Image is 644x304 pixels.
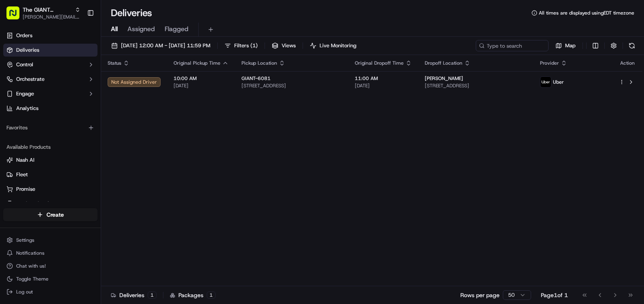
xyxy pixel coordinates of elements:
[16,32,32,39] span: Orders
[320,42,356,49] span: Live Monitoring
[207,291,216,299] div: 1
[121,42,210,49] span: [DATE] 12:00 AM - [DATE] 11:59 PM
[165,24,189,34] span: Flagged
[3,87,97,100] button: Engage
[3,197,97,210] button: Product Catalog
[626,40,638,51] button: Refresh
[425,82,527,89] span: [STREET_ADDRESS]
[241,60,277,66] span: Pickup Location
[355,75,412,82] span: 11:00 AM
[619,60,636,66] div: Action
[565,42,576,49] span: Map
[425,75,463,82] span: [PERSON_NAME]
[6,186,94,193] a: Promise
[174,60,220,66] span: Original Pickup Time
[108,60,121,66] span: Status
[355,82,412,89] span: [DATE]
[541,291,568,299] div: Page 1 of 1
[3,247,97,259] button: Notifications
[6,156,94,164] a: Nash AI
[306,40,360,51] button: Live Monitoring
[3,29,97,42] a: Orders
[174,82,229,89] span: [DATE]
[241,75,271,82] span: GIANT-6081
[16,46,39,54] span: Deliveries
[23,6,72,14] button: The GIANT Company
[16,61,33,68] span: Control
[355,60,404,66] span: Original Dropoff Time
[221,40,261,51] button: Filters(1)
[3,154,97,167] button: Nash AI
[552,40,579,51] button: Map
[6,171,94,178] a: Fleet
[23,14,80,20] button: [PERSON_NAME][EMAIL_ADDRESS][PERSON_NAME][DOMAIN_NAME]
[16,250,44,256] span: Notifications
[16,263,46,269] span: Chat with us!
[476,40,549,51] input: Type to search
[47,211,64,219] span: Create
[268,40,299,51] button: Views
[6,200,94,207] a: Product Catalog
[553,79,564,85] span: Uber
[108,40,214,51] button: [DATE] 12:00 AM - [DATE] 11:59 PM
[16,171,28,178] span: Fleet
[540,60,559,66] span: Provider
[3,3,84,23] button: The GIANT Company[PERSON_NAME][EMAIL_ADDRESS][PERSON_NAME][DOMAIN_NAME]
[3,183,97,196] button: Promise
[174,75,229,82] span: 10:00 AM
[3,121,97,134] div: Favorites
[425,60,462,66] span: Dropoff Location
[3,102,97,115] a: Analytics
[3,44,97,57] a: Deliveries
[170,291,216,299] div: Packages
[539,10,634,16] span: All times are displayed using EDT timezone
[282,42,296,49] span: Views
[3,234,97,246] button: Settings
[16,289,33,295] span: Log out
[16,76,44,83] span: Orchestrate
[16,90,34,97] span: Engage
[3,273,97,285] button: Toggle Theme
[250,42,258,49] span: ( 1 )
[16,237,34,243] span: Settings
[111,291,157,299] div: Deliveries
[3,286,97,298] button: Log out
[3,208,97,221] button: Create
[16,186,35,193] span: Promise
[3,58,97,71] button: Control
[16,276,49,282] span: Toggle Theme
[127,24,155,34] span: Assigned
[3,73,97,86] button: Orchestrate
[3,141,97,154] div: Available Products
[148,291,157,299] div: 1
[3,168,97,181] button: Fleet
[460,291,500,299] p: Rows per page
[3,260,97,272] button: Chat with us!
[16,105,38,112] span: Analytics
[111,24,118,34] span: All
[234,42,258,49] span: Filters
[16,200,55,207] span: Product Catalog
[241,82,342,89] span: [STREET_ADDRESS]
[111,6,152,19] h1: Deliveries
[540,77,551,87] img: profile_uber_ahold_partner.png
[16,156,34,164] span: Nash AI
